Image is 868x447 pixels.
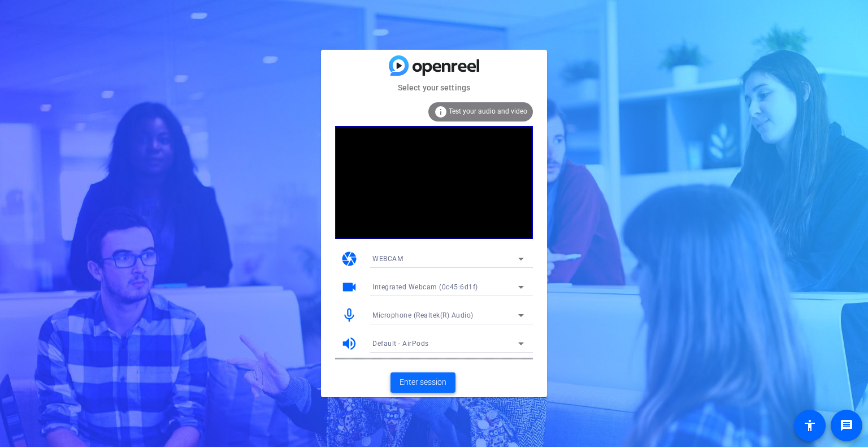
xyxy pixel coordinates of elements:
[389,55,479,75] img: blue-gradient.svg
[803,419,817,432] mat-icon: accessibility
[341,250,358,267] mat-icon: camera
[321,81,547,94] mat-card-subtitle: Select your settings
[840,419,853,432] mat-icon: message
[372,311,474,319] span: Microphone (Realtek(R) Audio)
[372,255,403,263] span: WEBCAM
[341,307,358,324] mat-icon: mic_none
[372,283,478,291] span: Integrated Webcam (0c45:6d1f)
[400,376,446,388] span: Enter session
[341,335,358,352] mat-icon: volume_up
[372,340,429,348] span: Default - AirPods
[434,105,448,119] mat-icon: info
[341,279,358,296] mat-icon: videocam
[449,107,527,115] span: Test your audio and video
[390,372,455,393] button: Enter session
